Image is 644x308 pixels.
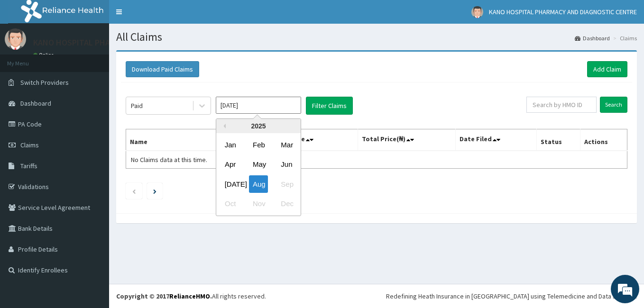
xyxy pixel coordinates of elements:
div: Choose June 2025 [277,156,296,173]
button: Filter Claims [306,97,353,115]
div: Choose January 2025 [221,136,240,154]
div: Choose July 2025 [221,175,240,193]
button: Previous Year [221,124,226,128]
div: month 2025-08 [216,135,301,214]
th: Actions [580,129,627,151]
input: Select Month and Year [216,97,301,114]
a: Next page [153,187,156,195]
th: Name [126,129,252,151]
div: Choose August 2025 [249,175,268,193]
span: KANO HOSPITAL PHARMACY AND DIAGNOSTIC CENTRE [489,8,637,16]
a: Dashboard [575,34,610,42]
th: Date Filed [456,129,537,151]
th: Status [536,129,580,151]
img: d_794563401_company_1708531726252_794563401 [18,47,38,71]
p: KANO HOSPITAL PHARMACY AND DIAGNOSTIC CENTRE [33,38,230,47]
a: Previous page [132,187,136,195]
input: Search by HMO ID [526,97,597,113]
li: Claims [611,34,637,42]
a: RelianceHMO [169,292,210,300]
div: Minimize live chat window [156,5,178,27]
span: Claims [20,141,39,149]
footer: All rights reserved. [109,284,644,308]
div: Choose April 2025 [221,156,240,173]
span: Tariffs [20,162,37,170]
div: Choose March 2025 [277,136,296,154]
div: Choose February 2025 [249,136,268,154]
span: We're online! [55,93,131,189]
span: No Claims data at this time. [131,155,207,164]
a: Online [33,52,56,58]
textarea: Type your message and hit 'Enter' [5,207,181,240]
img: User Image [471,6,483,18]
a: Add Claim [587,61,627,77]
div: Redefining Heath Insurance in [GEOGRAPHIC_DATA] using Telemedicine and Data Science! [386,291,637,301]
div: Chat with us now [49,53,159,65]
div: Paid [131,101,143,110]
div: 2025 [216,119,301,133]
span: Switch Providers [20,78,69,87]
img: User Image [5,28,26,50]
th: Total Price(₦) [358,129,455,151]
strong: Copyright © 2017 . [116,292,212,300]
div: Choose May 2025 [249,156,268,173]
button: Download Paid Claims [126,61,199,77]
span: Dashboard [20,99,51,108]
input: Search [600,97,627,113]
h1: All Claims [116,31,637,43]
